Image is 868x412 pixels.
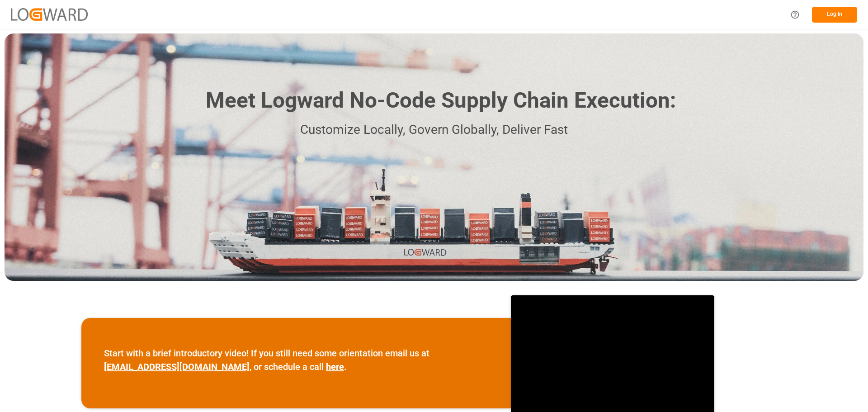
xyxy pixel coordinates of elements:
[11,8,88,20] img: Logward_new_orange.png
[192,120,676,140] p: Customize Locally, Govern Globally, Deliver Fast
[104,346,488,374] p: Start with a brief introductory video! If you still need some orientation email us at , or schedu...
[812,7,857,23] button: Log In
[785,5,805,25] button: Help Center
[104,361,250,372] a: [EMAIL_ADDRESS][DOMAIN_NAME]
[206,85,676,117] h1: Meet Logward No-Code Supply Chain Execution:
[326,361,344,372] a: here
